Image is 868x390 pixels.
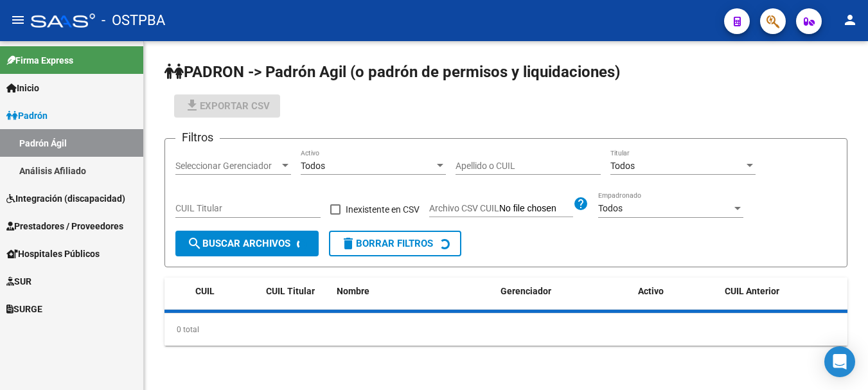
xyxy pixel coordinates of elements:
[174,94,280,118] button: Exportar CSV
[573,196,589,211] mat-icon: help
[725,286,779,296] span: CUIL Anterior
[341,236,356,251] mat-icon: delete
[6,302,42,316] span: SURGE
[610,161,635,171] span: Todos
[341,238,433,249] span: Borrar Filtros
[175,231,319,256] button: Buscar Archivos
[720,278,858,305] datatable-header-cell: CUIL Anterior
[598,203,623,213] span: Todos
[175,129,220,146] h3: Filtros
[6,109,48,123] span: Padrón
[6,53,73,67] span: Firma Express
[195,286,215,296] span: CUIL
[164,314,847,346] div: 0 total
[187,236,202,251] mat-icon: search
[266,286,315,296] span: CUIL Titular
[6,247,100,261] span: Hospitales Públicos
[190,278,261,305] datatable-header-cell: CUIL
[842,12,858,28] mat-icon: person
[500,286,551,296] span: Gerenciador
[6,191,125,206] span: Integración (discapacidad)
[824,346,855,377] div: Open Intercom Messenger
[429,203,499,213] span: Archivo CSV CUIL
[337,286,369,296] span: Nombre
[164,63,620,81] span: PADRON -> Padrón Agil (o padrón de permisos y liquidaciones)
[6,274,31,288] span: SUR
[187,238,290,249] span: Buscar Archivos
[301,161,325,171] span: Todos
[495,278,633,305] datatable-header-cell: Gerenciador
[6,219,123,233] span: Prestadores / Proveedores
[332,278,495,305] datatable-header-cell: Nombre
[638,286,664,296] span: Activo
[329,231,461,256] button: Borrar Filtros
[10,12,26,28] mat-icon: menu
[499,203,573,215] input: Archivo CSV CUIL
[102,6,165,35] span: - OSTPBA
[633,278,720,305] datatable-header-cell: Activo
[184,98,200,113] mat-icon: file_download
[346,202,420,217] span: Inexistente en CSV
[6,81,39,95] span: Inicio
[175,161,279,172] span: Seleccionar Gerenciador
[261,278,332,305] datatable-header-cell: CUIL Titular
[184,100,270,112] span: Exportar CSV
